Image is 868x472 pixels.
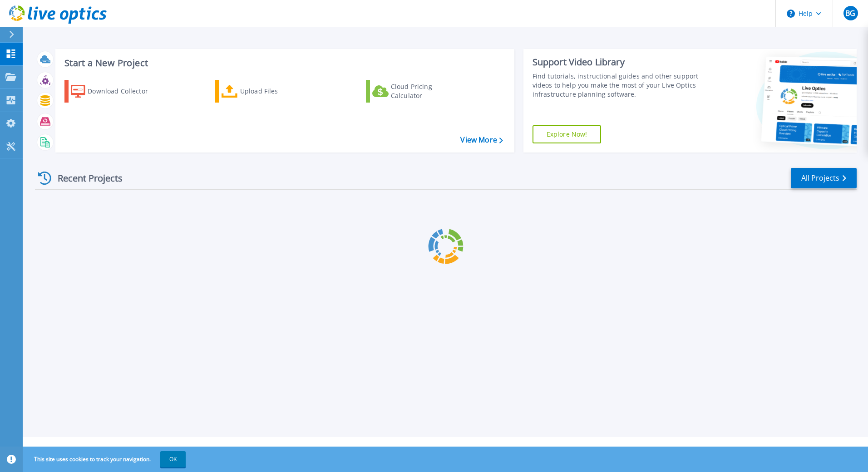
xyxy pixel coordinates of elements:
div: Download Collector [88,82,160,100]
a: Download Collector [64,80,166,103]
h3: Start a New Project [64,58,503,68]
div: Cloud Pricing Calculator [391,82,464,100]
a: All Projects [791,168,857,188]
a: Cloud Pricing Calculator [366,80,467,103]
div: Recent Projects [35,167,135,189]
a: Upload Files [215,80,316,103]
div: Support Video Library [533,56,702,68]
span: This site uses cookies to track your navigation. [25,451,186,467]
div: Find tutorials, instructional guides and other support videos to help you make the most of your L... [533,72,702,99]
a: View More [460,136,503,144]
button: OK [160,451,186,467]
div: Upload Files [240,82,313,100]
span: BG [845,10,855,17]
a: Explore Now! [533,125,602,143]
